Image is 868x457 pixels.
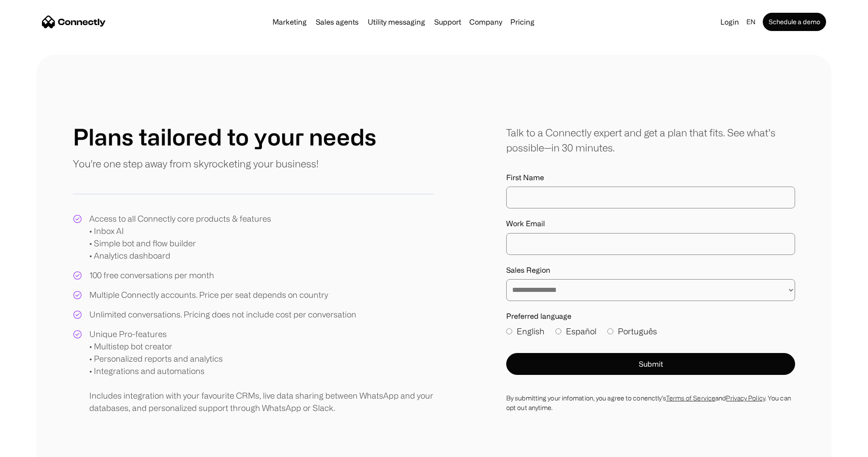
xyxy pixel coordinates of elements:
a: Support [431,18,465,26]
label: Work Email [506,219,795,228]
div: Unlimited conversations. Pricing does not include cost per conversation [89,308,356,321]
label: First Name [506,173,795,182]
div: By submitting your infomation, you agree to conenctly’s and . You can opt out anytime. [506,393,795,412]
label: Preferred language [506,312,795,321]
input: English [506,328,512,334]
a: Sales agents [312,18,362,26]
label: English [506,325,544,338]
div: Talk to a Connectly expert and get a plan that fits. See what’s possible—in 30 minutes. [506,125,795,155]
input: Português [607,328,613,334]
input: Español [555,328,561,334]
h1: Plans tailored to your needs [73,123,376,151]
button: Submit [506,353,795,375]
a: Pricing [507,18,538,26]
label: Português [607,325,657,338]
div: Unique Pro-features • Multistep bot creator • Personalized reports and analytics • Integrations a... [89,328,434,414]
div: 100 free conversations per month [89,269,214,281]
div: en [746,16,755,28]
p: You're one step away from skyrocketing your business! [73,156,318,171]
label: Español [555,325,596,338]
div: Company [469,16,502,28]
label: Sales Region [506,266,795,275]
a: Login [717,16,743,28]
a: Marketing [269,18,310,26]
a: Schedule a demo [763,13,826,31]
div: Access to all Connectly core products & features • Inbox AI • Simple bot and flow builder • Analy... [89,213,271,262]
a: Utility messaging [364,18,429,26]
div: Multiple Connectly accounts. Price per seat depends on country [89,289,328,301]
a: Terms of Service [666,395,716,401]
a: Privacy Policy [726,395,765,401]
